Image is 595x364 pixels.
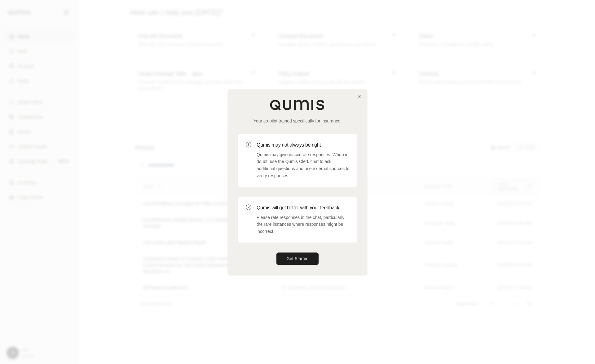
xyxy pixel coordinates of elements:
[257,151,350,179] p: Qumis may give inaccurate responses. When in doubt, use the Qumis Clerk chat to ask additional qu...
[257,214,350,235] p: Please rate responses in the chat, particularly the rare instances where responses might be incor...
[270,99,325,110] img: Qumis Logo
[238,118,357,124] p: Your co-pilot trained specifically for insurance.
[257,141,350,149] h3: Qumis may not always be right
[257,204,350,212] h3: Qumis will get better with your feedback
[276,252,319,265] button: Get Started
